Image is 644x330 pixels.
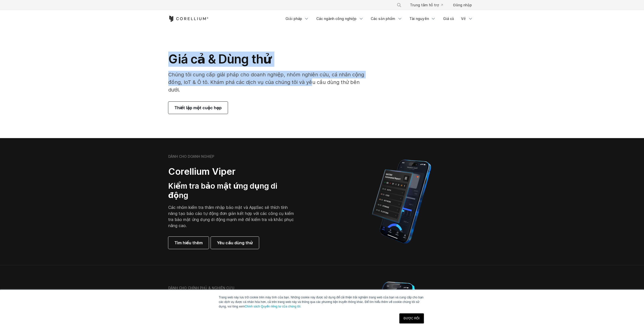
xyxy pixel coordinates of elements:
font: Giá cả [443,16,454,21]
img: Báo cáo tự động của Corellium MATRIX trên iPhone hiển thị kết quả kiểm tra lỗ hổng ứng dụng trên ... [363,157,440,246]
div: Menu điều hướng [390,1,476,10]
font: Yêu cầu dùng thử [217,240,253,245]
a: Chính sách Quyền riêng tư của chúng tôi. [245,305,301,308]
font: Các ngành công nghiệp [316,16,357,21]
font: Tài nguyên [409,16,429,21]
a: Trang chủ Corellium [168,16,209,22]
font: Kiểm tra bảo mật ứng dụng di động [168,181,278,200]
font: Về [461,16,466,21]
font: Trung tâm hỗ trợ [410,3,439,7]
a: Tìm hiểu thêm [168,237,209,249]
font: Corellium Viper [168,166,236,177]
font: Chúng tôi cung cấp giải pháp cho doanh nghiệp, nhóm nghiên cứu, cá nhân cộng đồng, IoT & Ô tô. Kh... [168,72,364,93]
a: Yêu cầu dùng thử [211,237,259,249]
font: DÀNH CHO CHÍNH PHỦ & NGHIÊN CỨU [168,286,234,290]
font: Thiết lập một cuộc họp [174,105,222,110]
font: Các sản phẩm [371,16,395,21]
font: ĐƯỢC RỒI [404,317,420,320]
a: Thiết lập một cuộc họp [168,102,228,114]
font: Đăng nhập [453,3,472,7]
button: Tìm kiếm [394,1,404,10]
a: ĐƯỢC RỒI [399,313,424,323]
font: Các nhóm kiểm tra thâm nhập bảo mật và AppSec sẽ thích tính năng tạo báo cáo tự động đơn giản kết... [168,205,294,228]
font: Giá cả & Dùng thử [168,52,272,67]
div: Menu điều hướng [282,14,476,23]
font: Giải pháp [285,16,302,21]
font: DÀNH CHO DOANH NGHIỆP [168,154,215,159]
font: Trang web này lưu trữ cookie trên máy tính của bạn. Những cookie này được sử dụng để cải thiện tr... [219,296,424,308]
font: Tìm hiểu thêm [174,240,203,245]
